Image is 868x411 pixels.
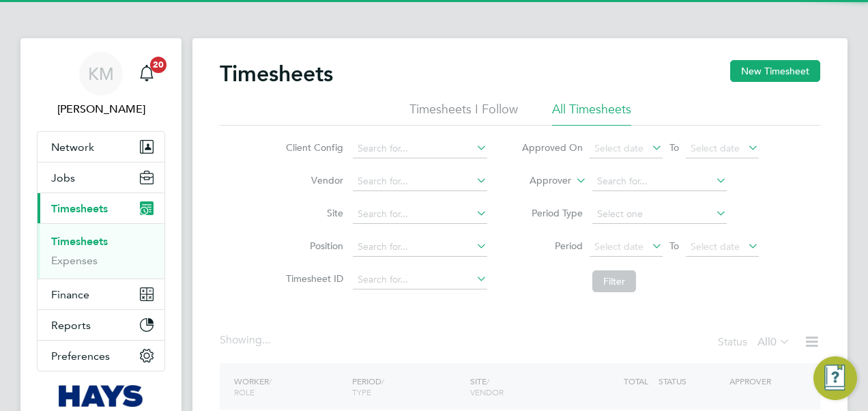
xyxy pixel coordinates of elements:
[38,223,164,279] div: Timesheets
[552,101,631,126] li: All Timesheets
[353,172,487,191] input: Search for...
[220,60,333,87] h2: Timesheets
[59,385,144,407] img: hays-logo-retina.png
[37,385,165,407] a: Go to home page
[592,205,727,224] input: Select one
[521,141,583,154] label: Approved On
[594,240,643,253] span: Select date
[718,333,793,352] div: Status
[730,60,820,82] button: New Timesheet
[521,240,583,252] label: Period
[594,142,643,154] span: Select date
[51,254,98,267] a: Expenses
[757,335,790,349] label: All
[521,207,583,219] label: Period Type
[282,174,343,186] label: Vendor
[592,172,727,191] input: Search for...
[282,207,343,219] label: Site
[38,310,164,340] button: Reports
[37,101,165,117] span: Katie McPherson
[770,335,777,349] span: 0
[150,57,167,73] span: 20
[353,238,487,257] input: Search for...
[813,356,857,400] button: Engage Resource Center
[37,52,165,117] a: KM[PERSON_NAME]
[51,350,110,363] span: Preferences
[51,235,108,248] a: Timesheets
[38,279,164,309] button: Finance
[691,240,740,253] span: Select date
[282,240,343,252] label: Position
[51,288,89,301] span: Finance
[51,141,94,154] span: Network
[262,333,270,347] span: ...
[665,139,683,156] span: To
[88,65,114,83] span: KM
[282,272,343,285] label: Timesheet ID
[51,202,108,215] span: Timesheets
[665,237,683,255] span: To
[38,193,164,223] button: Timesheets
[38,341,164,371] button: Preferences
[51,171,75,184] span: Jobs
[409,101,518,126] li: Timesheets I Follow
[220,333,273,348] div: Showing
[510,174,571,188] label: Approver
[353,205,487,224] input: Search for...
[353,270,487,289] input: Search for...
[691,142,740,154] span: Select date
[51,319,91,332] span: Reports
[38,162,164,193] button: Jobs
[592,270,636,292] button: Filter
[282,141,343,154] label: Client Config
[353,139,487,158] input: Search for...
[133,52,160,96] a: 20
[38,132,164,162] button: Network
